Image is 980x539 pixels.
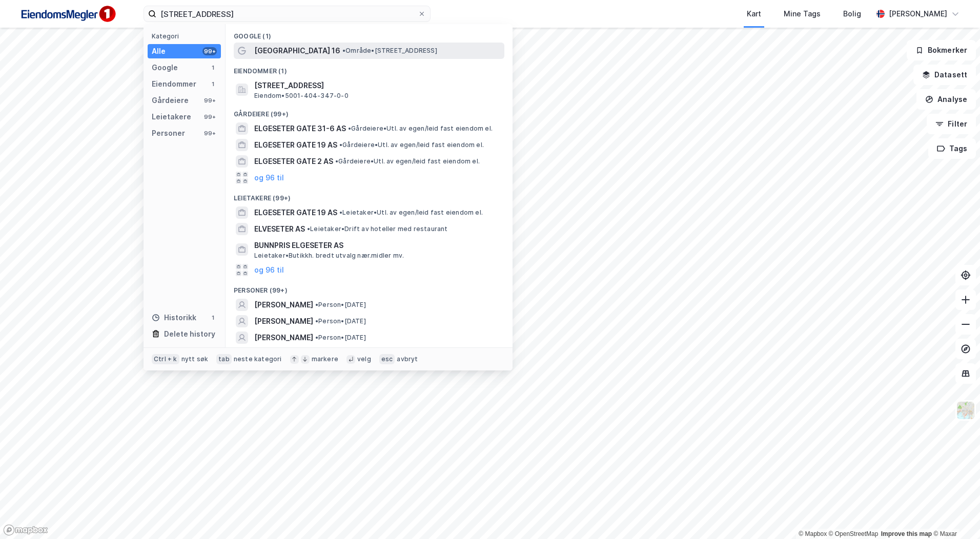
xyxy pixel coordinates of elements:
a: Mapbox [799,530,827,537]
div: Eiendommer (1) [226,59,513,77]
div: 1 [209,80,217,88]
div: markere [312,355,338,363]
span: ELGESETER GATE 31-6 AS [254,122,346,135]
span: Leietaker • Drift av hoteller med restaurant [307,225,448,233]
span: Person • [DATE] [315,301,366,309]
div: 1 [209,64,217,72]
span: [STREET_ADDRESS] [254,79,500,92]
div: 1 [209,314,217,322]
span: [GEOGRAPHIC_DATA] 16 [254,45,340,57]
span: • [315,317,318,325]
span: [PERSON_NAME] [254,331,313,344]
div: [PERSON_NAME] [889,8,947,20]
span: Gårdeiere • Utl. av egen/leid fast eiendom el. [339,141,484,149]
button: og 96 til [254,264,284,276]
span: Område • [STREET_ADDRESS] [342,47,437,55]
div: 99+ [202,47,217,55]
input: Søk på adresse, matrikkel, gårdeiere, leietakere eller personer [156,6,418,22]
span: Gårdeiere • Utl. av egen/leid fast eiendom el. [335,157,480,165]
div: 99+ [202,129,217,137]
span: Leietaker • Utl. av egen/leid fast eiendom el. [339,209,483,217]
span: • [339,209,342,216]
div: Mine Tags [784,8,821,20]
span: • [315,301,318,308]
span: • [307,225,310,233]
span: • [339,141,342,149]
a: Mapbox homepage [3,524,48,536]
span: • [342,47,345,54]
button: Tags [928,138,976,159]
div: Google [152,61,178,74]
span: ELGESETER GATE 19 AS [254,139,337,151]
span: Gårdeiere • Utl. av egen/leid fast eiendom el. [348,125,493,133]
div: Personer (99+) [226,278,513,297]
div: Delete history [164,328,215,340]
div: Ctrl + k [152,354,179,364]
div: Gårdeiere [152,94,189,107]
span: [PERSON_NAME] [254,299,313,311]
div: Eiendommer [152,78,196,90]
div: Leietakere [152,111,191,123]
button: Analyse [916,89,976,110]
span: Leietaker • Butikkh. bredt utvalg nær.midler mv. [254,252,404,260]
span: [PERSON_NAME] [254,315,313,327]
span: • [315,334,318,341]
div: Kontrollprogram for chat [929,490,980,539]
div: Kategori [152,32,221,40]
span: Person • [DATE] [315,317,366,325]
div: neste kategori [234,355,282,363]
div: Leietakere (99+) [226,186,513,204]
div: tab [216,354,232,364]
span: BUNNPRIS ELGESETER AS [254,239,500,252]
a: OpenStreetMap [829,530,879,537]
div: Historikk [152,312,196,324]
button: Bokmerker [907,40,976,60]
img: F4PB6Px+NJ5v8B7XTbfpPpyloAAAAASUVORK5CYII= [16,3,119,26]
div: esc [379,354,395,364]
span: ELVESETER AS [254,223,305,235]
div: 99+ [202,96,217,105]
span: Eiendom • 5001-404-347-0-0 [254,92,349,100]
div: Alle [152,45,166,57]
div: 99+ [202,113,217,121]
div: Gårdeiere (99+) [226,102,513,120]
button: Filter [927,114,976,134]
iframe: Chat Widget [929,490,980,539]
span: ELGESETER GATE 2 AS [254,155,333,168]
span: ELGESETER GATE 19 AS [254,206,337,219]
div: velg [357,355,371,363]
div: Personer [152,127,185,139]
div: Google (1) [226,24,513,43]
div: avbryt [397,355,418,363]
button: Datasett [913,65,976,85]
div: Kart [747,8,761,20]
div: Bolig [843,8,861,20]
button: og 96 til [254,172,284,184]
div: nytt søk [181,355,209,363]
span: • [335,157,338,165]
a: Improve this map [881,530,932,537]
img: Z [956,401,975,420]
span: • [348,125,351,132]
span: Person • [DATE] [315,334,366,342]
